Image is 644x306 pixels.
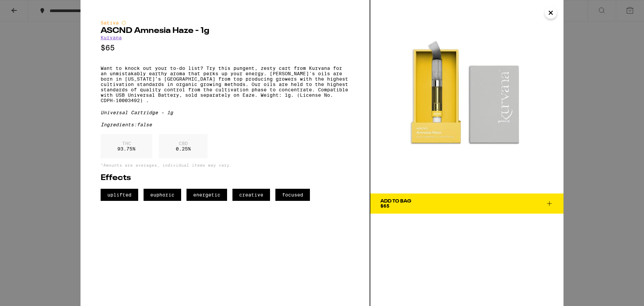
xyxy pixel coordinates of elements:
[101,110,350,115] div: Universal Cartridge - 1g
[101,122,350,127] div: Ingredients: false
[275,189,310,201] span: focused
[380,199,411,204] div: Add To Bag
[370,193,563,214] button: Add To Bag$65
[101,189,138,201] span: uplifted
[101,20,350,26] div: Sativa
[380,203,389,209] span: $65
[101,27,350,35] h2: ASCND Amnesia Haze - 1g
[159,134,208,158] div: 0.25 %
[176,141,191,146] p: CBD
[101,65,350,103] p: Want to knock out your to-do list? Try this pungent, zesty cart from Kurvana for an unmistakably ...
[4,5,48,10] span: Hi. Need any help?
[232,189,270,201] span: creative
[545,7,557,19] button: Close
[117,141,136,146] p: THC
[121,20,126,26] img: sativaColor.svg
[101,35,122,40] a: Kurvana
[144,189,181,201] span: euphoric
[101,174,350,182] h2: Effects
[101,44,350,52] p: $65
[186,189,227,201] span: energetic
[101,134,152,158] div: 93.75 %
[101,163,350,167] p: *Amounts are averages, individual items may vary.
